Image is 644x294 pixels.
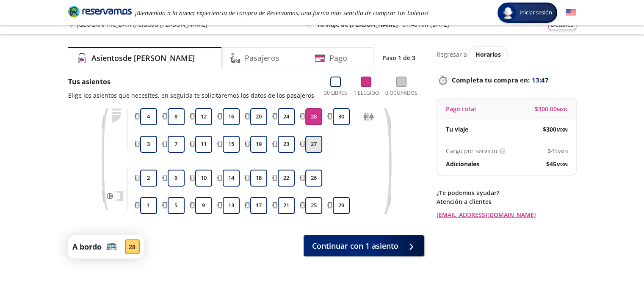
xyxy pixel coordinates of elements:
p: A bordo [72,241,102,253]
button: 28 [305,108,322,125]
button: 13 [223,197,240,214]
button: 12 [195,108,212,125]
p: Paso 1 de 3 [382,53,415,62]
button: 24 [278,108,295,125]
button: 26 [305,170,322,187]
span: Continuar con 1 asiento [312,240,398,252]
button: 14 [223,170,240,187]
h4: Pago [329,52,347,64]
p: Regresar a [437,50,467,59]
button: 11 [195,136,212,153]
button: 15 [223,136,240,153]
button: 2 [140,170,157,187]
p: ¿Te podemos ayudar? [437,188,576,197]
i: Brand Logo [68,5,132,18]
button: 1 [140,197,157,214]
span: $ 300.00 [535,104,568,113]
button: 5 [168,197,185,214]
small: MXN [558,148,568,154]
button: 8 [168,108,185,125]
p: 30 Libres [324,89,347,97]
h4: Pasajeros [245,52,279,64]
span: $ 45 [547,146,568,155]
button: 3 [140,136,157,153]
button: 21 [278,197,295,214]
button: 18 [250,170,267,187]
span: $ 300 [543,125,568,134]
a: Brand Logo [68,5,132,20]
button: 25 [305,197,322,214]
small: MXN [556,161,568,168]
button: 19 [250,136,267,153]
a: [EMAIL_ADDRESS][DOMAIN_NAME] [437,210,576,219]
button: 9 [195,197,212,214]
em: ¡Bienvenido a la nueva experiencia de compra de Reservamos, una forma más sencilla de comprar tus... [135,9,428,17]
button: 27 [305,136,322,153]
button: 6 [168,170,185,187]
p: Cargo por servicio [446,146,497,155]
button: 30 [333,108,350,125]
button: 22 [278,170,295,187]
small: MXN [556,126,568,133]
button: 4 [140,108,157,125]
p: Elige los asientos que necesites, en seguida te solicitaremos los datos de los pasajeros [68,91,314,100]
p: 1 Elegido [354,89,379,97]
button: Continuar con 1 asiento [304,235,424,256]
span: Iniciar sesión [516,8,556,17]
p: Atención a clientes [437,197,576,206]
button: 7 [168,136,185,153]
p: Tus asientos [68,77,314,87]
p: Pago total [446,104,476,113]
button: 17 [250,197,267,214]
button: English [566,8,576,18]
p: 0 Ocupados [385,89,417,97]
span: $ 45 [546,159,568,168]
button: 23 [278,136,295,153]
h4: Asientos de [PERSON_NAME] [91,52,195,64]
p: Completa tu compra en : [437,74,576,86]
small: MXN [557,106,568,113]
button: 29 [333,197,350,214]
div: 28 [125,239,140,254]
p: Tu viaje [446,125,468,134]
button: 16 [223,108,240,125]
button: 20 [250,108,267,125]
button: 10 [195,170,212,187]
span: 13:47 [532,75,549,85]
p: Adicionales [446,159,479,168]
span: Horarios [475,50,501,58]
div: Regresar a ver horarios [437,47,576,61]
